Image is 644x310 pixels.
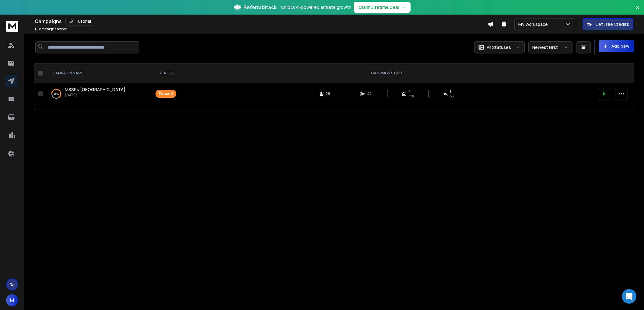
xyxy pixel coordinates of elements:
a: MSSPs [GEOGRAPHIC_DATA] [65,87,125,93]
p: [DATE] [65,93,125,97]
button: Newest First [528,41,572,53]
th: STATUS [152,63,180,83]
td: 65%MSSPs [GEOGRAPHIC_DATA][DATE] [45,83,152,105]
span: 44 [367,91,373,96]
button: Get Free Credits [583,18,633,30]
span: 41 % [408,94,414,99]
span: 1 [450,89,451,94]
span: 6 % [450,94,454,99]
button: Claim Lifetime Deal→ [354,2,411,13]
span: 1 [35,26,36,32]
span: → [401,4,406,10]
p: Get Free Credits [595,21,629,27]
span: 7 [408,89,410,94]
p: 65 % [54,91,59,97]
div: Campaigns [35,17,488,26]
button: Add New [599,40,634,52]
p: All Statuses [487,44,511,50]
button: M [6,294,18,306]
button: Tutorial [65,17,95,26]
th: CAMPAIGN STATS [180,63,594,83]
p: Unlock AI-powered affiliate growth [281,4,351,10]
th: CAMPAIGN NAME [45,63,152,83]
div: Open Intercom Messenger [622,289,636,304]
button: Close banner [634,4,642,18]
p: Campaigns added [35,27,67,32]
span: 26 [326,91,332,96]
span: MSSPs [GEOGRAPHIC_DATA] [65,87,125,92]
div: Paused [159,91,173,96]
p: My Workspace [518,21,550,27]
span: ReferralStack [243,4,276,11]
